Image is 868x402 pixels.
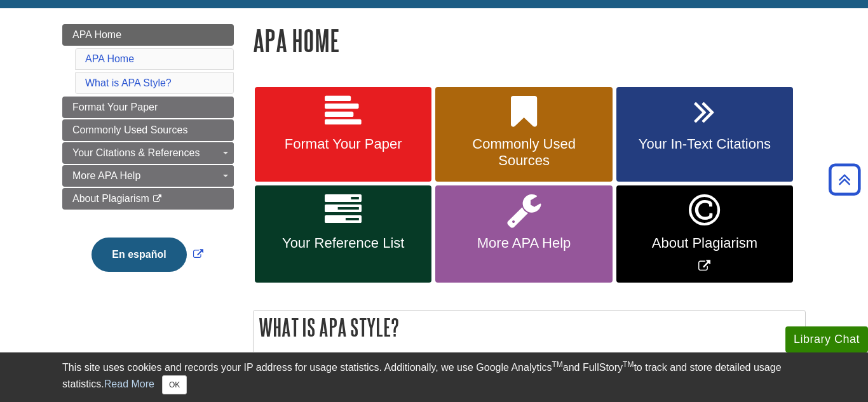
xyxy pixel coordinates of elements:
div: Guide Page Menu [62,24,234,293]
a: Commonly Used Sources [435,87,612,182]
a: Read More [104,379,154,389]
a: What is APA Style? [85,77,172,88]
span: Your Reference List [264,235,422,251]
a: Your In-Text Citations [616,87,793,182]
span: More APA Help [72,170,140,181]
a: Your Citations & References [62,142,234,164]
sup: TM [552,360,562,369]
a: APA Home [85,53,134,64]
span: Format Your Paper [264,136,422,152]
button: Close [162,375,187,394]
h1: APA Home [253,24,806,57]
span: About Plagiarism [72,193,149,204]
button: En español [92,238,186,272]
a: Format Your Paper [255,87,431,182]
i: This link opens in a new window [152,195,163,203]
a: Back to Top [824,171,865,188]
a: More APA Help [435,185,612,283]
a: APA Home [62,24,234,46]
span: More APA Help [445,235,602,251]
a: More APA Help [62,165,234,187]
span: About Plagiarism [626,235,783,251]
button: Library Chat [785,326,868,352]
span: Your In-Text Citations [626,136,783,152]
span: Commonly Used Sources [445,136,602,169]
a: Your Reference List [255,185,431,283]
span: APA Home [72,29,121,40]
a: About Plagiarism [62,188,234,210]
a: Link opens in new window [88,249,206,260]
a: Commonly Used Sources [62,119,234,141]
span: Your Citations & References [72,147,200,158]
a: Format Your Paper [62,97,234,118]
span: Commonly Used Sources [72,124,187,135]
div: This site uses cookies and records your IP address for usage statistics. Additionally, we use Goo... [62,360,806,394]
sup: TM [623,360,634,369]
h2: What is APA Style? [254,311,805,344]
a: Link opens in new window [616,185,793,283]
span: Format Your Paper [72,102,158,112]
